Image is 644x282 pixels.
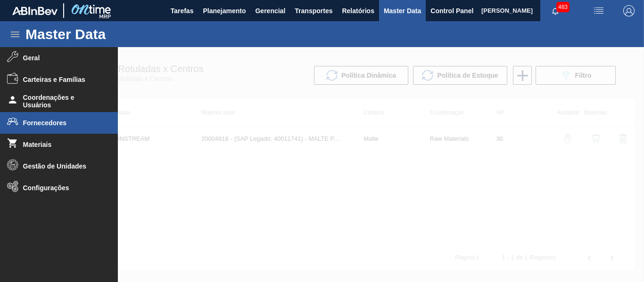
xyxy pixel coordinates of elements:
[23,184,101,192] span: Configurações
[623,5,635,16] img: Logout
[23,162,101,170] span: Gestão de Unidades
[23,94,101,109] span: Coordenações e Usuários
[384,5,421,16] span: Master Data
[25,29,193,40] h1: Master Data
[295,5,332,16] span: Transportes
[556,2,570,12] span: 483
[593,5,604,16] img: userActions
[23,54,101,62] span: Geral
[540,4,570,17] button: Notificações
[23,76,101,83] span: Carteiras e Famílias
[171,5,194,16] span: Tarefas
[342,5,374,16] span: Relatórios
[23,119,101,127] span: Fornecedores
[430,5,473,16] span: Control Panel
[23,141,101,148] span: Materiais
[255,5,285,16] span: Gerencial
[203,5,246,16] span: Planejamento
[12,7,58,15] img: TNhmsLtSVTkK8tSr43FrP2fwEKptu5GPRR3wAAAABJRU5ErkJggg==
